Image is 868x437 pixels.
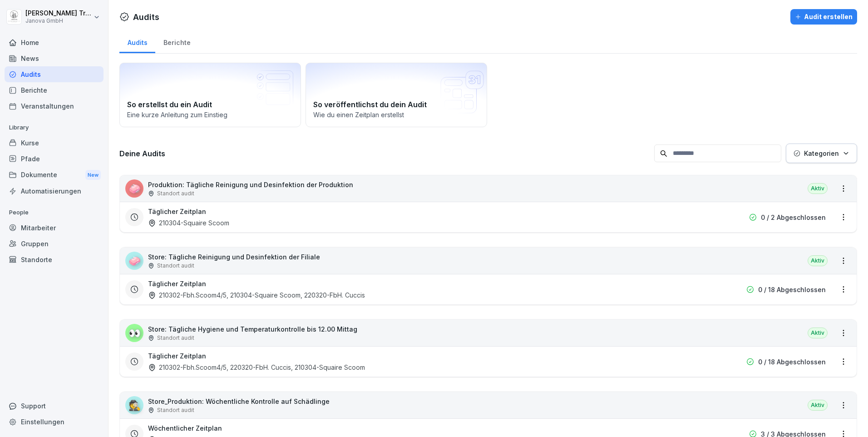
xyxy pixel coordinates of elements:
h3: Täglicher Zeitplan [148,351,206,361]
p: Standort audit [157,334,194,342]
p: Eine kurze Anleitung zum Einstieg [127,110,293,119]
a: DokumenteNew [5,167,104,184]
a: Home [5,35,104,50]
a: Berichte [5,82,104,98]
p: [PERSON_NAME] Trautmann [25,10,92,17]
p: Library [5,120,104,135]
p: Standort audit [157,406,194,414]
div: 🧼 [125,179,143,198]
div: 🧼 [125,252,143,270]
h3: Deine Audits [119,149,650,159]
div: Support [5,398,104,414]
a: Automatisierungen [5,183,104,199]
a: Audits [5,66,104,82]
h2: So erstellst du ein Audit [127,99,293,110]
p: Store_Produktion: Wöchentliche Kontrolle auf Schädlinge [148,397,330,406]
p: Produktion: Tägliche Reinigung und Desinfektion der Produktion [148,180,353,189]
a: So erstellst du ein AuditEine kurze Anleitung zum Einstieg [119,63,301,127]
div: Aktiv [808,328,828,338]
p: Janova GmbH [25,18,92,24]
div: 👀 [125,324,143,342]
div: 🕵️ [125,396,143,414]
a: Einstellungen [5,414,104,430]
div: Aktiv [808,255,828,266]
h3: Wöchentlicher Zeitplan [148,423,222,433]
p: 0 / 18 Abgeschlossen [758,357,826,367]
div: 210302-Fbh.Scoom4/5, 220320-FbH. Cuccis, 210304-Squaire Scoom [148,363,365,372]
h3: Täglicher Zeitplan [148,207,206,216]
a: Standorte [5,252,104,268]
a: Kurse [5,135,104,151]
p: People [5,205,104,220]
p: Standort audit [157,262,194,270]
div: Audit erstellen [795,12,853,22]
p: Store: Tägliche Hygiene und Temperaturkontrolle bis 12.00 Mittag [148,324,357,334]
div: Dokumente [5,167,104,184]
div: Aktiv [808,400,828,411]
p: Wie du einen Zeitplan erstellst [313,110,479,119]
a: Pfade [5,151,104,167]
div: New [85,170,101,180]
a: Mitarbeiter [5,220,104,236]
p: Store: Tägliche Reinigung und Desinfektion der Filiale [148,252,320,262]
h1: Audits [133,11,159,23]
a: Gruppen [5,236,104,252]
button: Kategorien [786,144,857,163]
div: 210304-Squaire Scoom [148,218,229,228]
p: Kategorien [804,149,839,158]
p: 0 / 18 Abgeschlossen [758,285,826,294]
div: 210302-Fbh.Scoom4/5, 210304-Squaire Scoom, 220320-FbH. Cuccis [148,290,365,300]
a: Veranstaltungen [5,98,104,114]
h3: Täglicher Zeitplan [148,279,206,288]
a: Audits [119,30,155,53]
h2: So veröffentlichst du dein Audit [313,99,479,110]
div: Aktiv [808,183,828,194]
p: Standort audit [157,189,194,198]
a: News [5,50,104,66]
a: Berichte [155,30,198,53]
p: 0 / 2 Abgeschlossen [761,213,826,222]
button: Audit erstellen [790,9,857,25]
a: So veröffentlichst du dein AuditWie du einen Zeitplan erstellst [306,63,487,127]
